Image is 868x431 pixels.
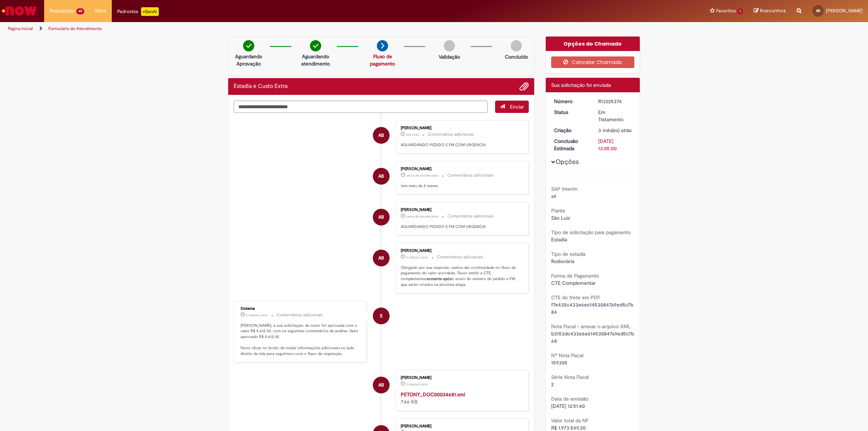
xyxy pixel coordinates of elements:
[551,396,588,402] b: Data de emissão
[511,40,522,51] img: img-circle-grey.png
[373,250,390,266] div: AMANDA BLUMEL
[406,132,419,137] time: 09/09/2025 15:42:53
[401,142,521,148] p: AGUARDANDO PEDIDO E FM COM URGENCIA
[551,207,565,214] b: Planta
[5,22,573,35] ul: Trilhas de página
[551,381,554,388] span: 2
[401,391,465,398] a: PETONY_DOC00034681.xml
[378,168,384,185] span: AB
[401,249,521,253] div: [PERSON_NAME]
[406,173,438,178] span: cerca de um mês atrás
[243,40,254,51] img: check-circle-green.png
[598,127,631,134] time: 30/06/2025 09:04:55
[754,8,786,14] a: Rascunhos
[551,272,599,279] b: Forma de Pagamento
[505,53,528,60] p: Concluído
[546,37,640,51] div: Opções do Chamado
[551,82,611,88] span: Sua solicitação foi enviada
[447,172,494,178] small: Comentários adicionais
[298,53,333,67] p: Aguardando atendimento
[551,417,588,424] b: Valor total da NF
[310,40,321,51] img: check-circle-green.png
[401,126,521,130] div: [PERSON_NAME]
[447,213,494,219] small: Comentários adicionais
[437,254,483,260] small: Comentários adicionais
[373,308,390,324] div: System
[401,208,521,212] div: [PERSON_NAME]
[76,8,84,14] span: 49
[551,323,631,330] b: Nota Fiscal - anexar o arquivo XML
[373,168,390,185] div: AMANDA BLUMEL
[234,83,288,90] h2: Estadia e Custo Extra Histórico de tíquete
[495,101,529,113] button: Enviar
[246,313,268,317] span: 2 mês(es) atrás
[444,40,455,51] img: img-circle-grey.png
[551,229,631,236] b: Tipo de solicitação para pagamento
[551,258,574,265] span: Rodoviária
[551,215,570,221] span: São Luiz
[737,8,743,14] span: 1
[551,359,567,366] span: 159305
[551,374,589,380] b: Série Nota Fiscal
[48,26,102,31] a: Formulário de Atendimento
[1,4,38,18] img: ServiceNow
[826,8,863,14] span: [PERSON_NAME]
[406,382,428,386] time: 30/06/2025 09:00:15
[406,214,438,219] time: 29/08/2025 17:15:11
[378,127,384,144] span: AB
[598,98,632,105] div: R13225374
[277,312,323,318] small: Comentários adicionais
[598,127,631,134] span: 3 mês(es) atrás
[551,193,556,199] span: s4
[8,26,33,31] a: Página inicial
[426,276,452,282] b: somente após
[816,8,820,13] span: AB
[401,391,521,405] div: 7.66 KB
[551,403,585,409] span: [DATE] 12:51:40
[406,214,438,219] span: cerca de um mês atrás
[234,101,488,113] textarea: Digite sua mensagem aqui...
[549,109,593,116] dt: Status
[551,186,578,192] b: SAP Interim
[510,103,524,110] span: Enviar
[598,127,632,134] div: 30/06/2025 09:04:55
[378,249,384,267] span: AB
[117,7,159,16] div: Padroniza
[551,301,633,315] span: f7e435c433e6e614530847a9ed5c7b84
[551,251,586,257] b: Tipo de estadia
[373,209,390,225] div: AMANDA BLUMEL
[428,131,474,138] small: Comentários adicionais
[598,138,632,152] div: [DATE] 13:05:00
[401,167,521,171] div: [PERSON_NAME]
[549,98,593,105] dt: Número
[378,208,384,226] span: AB
[549,127,593,134] dt: Criação
[716,7,736,14] span: Favoritos
[378,376,384,394] span: AB
[551,280,596,286] span: CTE Complementar
[406,255,428,259] time: 01/08/2025 12:59:10
[598,109,632,123] div: Em Tratamento
[241,307,361,311] div: Sistema
[519,82,529,91] button: Adicionar anexos
[551,330,634,344] span: b3153dc433e6e614530847a9ed5c7b68
[551,424,586,431] span: R$ 1.973.549,30
[231,53,266,67] p: Aguardando Aprovação
[95,7,106,14] span: More
[406,173,438,178] time: 29/08/2025 17:15:42
[401,224,521,230] p: AGUARDANDO PEDIDO E FM COM URGENCIA
[401,424,521,428] div: [PERSON_NAME]
[439,53,460,60] p: Validação
[406,382,428,386] span: 3 mês(es) atrás
[373,377,390,393] div: AMANDA BLUMEL
[370,53,395,67] a: Fluxo de pagamento
[406,255,428,259] span: 2 mês(es) atrás
[551,56,635,68] button: Cancelar Chamado
[246,313,268,317] time: 31/07/2025 10:28:13
[551,236,567,243] span: Estadia
[551,352,583,359] b: Nº Nota Fiscal
[377,40,388,51] img: arrow-next.png
[50,7,75,14] span: Requisições
[373,127,390,144] div: AMANDA BLUMEL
